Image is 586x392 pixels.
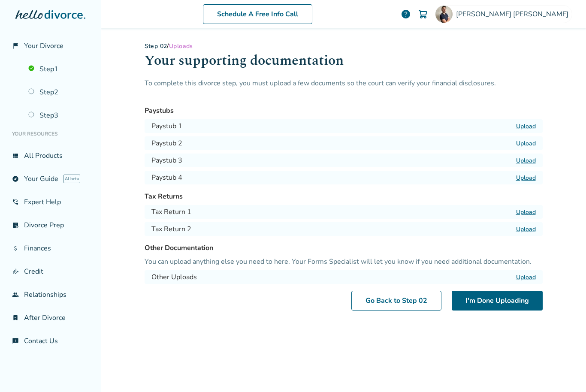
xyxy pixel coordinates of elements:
a: help [401,9,411,19]
a: Step1 [23,59,94,79]
div: / [145,42,543,50]
h1: Your supporting documentation [145,50,543,78]
span: view_list [12,152,19,159]
h4: Other Uploads [151,272,197,282]
a: list_alt_checkDivorce Prep [7,215,94,235]
img: Cart [418,9,428,19]
span: finance_mode [12,268,19,275]
a: Go Back to Step 02 [351,291,441,311]
span: chat_info [12,338,19,344]
span: bookmark_check [12,314,19,321]
a: view_listAll Products [7,146,94,166]
p: You can upload anything else you need to here. Your Forms Specialist will let you know if you nee... [145,256,543,267]
h3: Paystubs [145,106,543,116]
a: exploreYour GuideAI beta [7,169,94,189]
h4: Paystub 2 [151,138,182,148]
a: groupRelationships [7,285,94,305]
img: Ian Ilker Karakasoglu [435,6,453,23]
span: group [12,291,19,298]
h4: Tax Return 1 [151,207,191,217]
label: Upload [516,174,536,182]
a: Step2 [23,82,94,102]
label: Upload [516,139,536,148]
label: Upload [516,225,536,233]
span: phone_in_talk [12,199,19,205]
span: attach_money [12,245,19,252]
a: phone_in_talkExpert Help [7,192,94,212]
li: Your Resources [7,125,94,142]
span: [PERSON_NAME] [PERSON_NAME] [456,9,572,19]
span: flag_2 [12,42,19,49]
a: Step 02 [145,42,167,50]
h4: Paystub 1 [151,121,182,131]
a: attach_moneyFinances [7,238,94,258]
h4: Paystub 4 [151,172,182,183]
a: bookmark_checkAfter Divorce [7,308,94,328]
h3: Tax Returns [145,191,543,202]
span: list_alt_check [12,222,19,229]
button: I'm Done Uploading [452,291,543,311]
span: explore [12,175,19,182]
a: flag_2Your Divorce [7,36,94,56]
label: Upload [516,157,536,165]
label: Upload [516,273,536,281]
label: Upload [516,208,536,216]
h4: Paystub 3 [151,155,182,166]
span: AI beta [63,175,80,183]
span: Your Divorce [24,41,63,51]
a: finance_modeCredit [7,262,94,281]
iframe: Chat Widget [543,351,586,392]
span: Uploads [169,42,193,50]
a: Step3 [23,106,94,125]
a: chat_infoContact Us [7,331,94,351]
a: Schedule A Free Info Call [203,4,312,24]
h3: Other Documentation [145,243,543,253]
p: To complete this divorce step, you must upload a few documents so the court can verify your finan... [145,78,543,99]
h4: Tax Return 2 [151,224,191,234]
label: Upload [516,122,536,130]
